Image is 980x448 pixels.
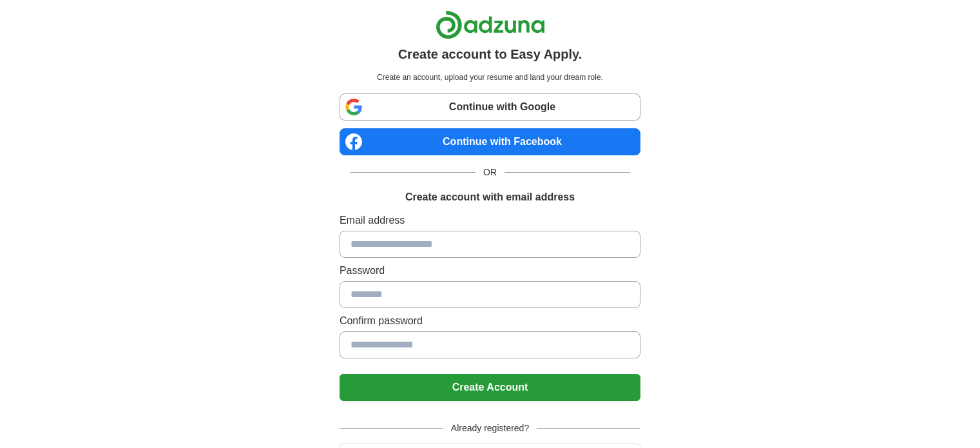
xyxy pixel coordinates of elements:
p: Create an account, upload your resume and land your dream role. [342,72,638,83]
label: Email address [340,213,640,228]
label: Password [340,263,640,278]
h1: Create account with email address [405,190,575,205]
h1: Create account to Easy Apply. [398,44,582,64]
a: Continue with Google [340,93,640,121]
img: Adzuna logo [436,10,545,39]
span: OR [476,166,504,179]
span: Already registered? [443,422,537,435]
label: Confirm password [340,313,640,329]
button: Create Account [340,374,640,401]
a: Continue with Facebook [340,128,640,155]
